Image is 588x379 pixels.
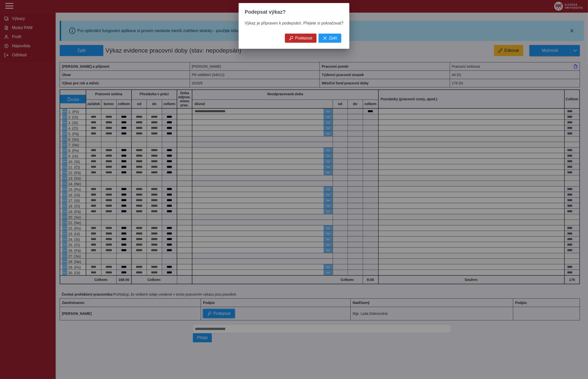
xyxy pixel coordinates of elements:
[319,34,341,43] button: Zpět
[329,36,337,40] span: Zpět
[285,34,317,43] button: Podepsat
[245,9,286,15] span: Podepsat výkaz?
[295,36,312,40] span: Podepsat
[245,21,343,25] span: Výkaz je připraven k podepsání. Přejete si pokračovat?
